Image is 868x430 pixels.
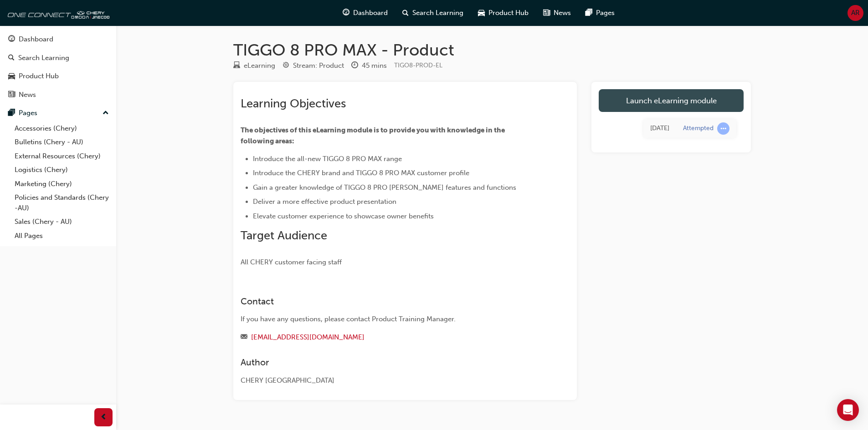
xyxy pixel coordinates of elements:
span: car-icon [478,7,485,19]
span: News [554,8,571,18]
span: Elevate customer experience to showcase owner benefits [253,212,434,220]
span: search-icon [402,7,409,19]
a: search-iconSearch Learning [395,4,471,22]
div: Type [233,60,275,71]
span: All CHERY customer facing staff [241,258,342,266]
h3: Contact [241,296,537,307]
span: learningResourceType_ELEARNING-icon [233,62,240,70]
a: guage-iconDashboard [335,4,395,22]
span: up-icon [103,107,109,119]
span: news-icon [543,7,550,19]
div: Search Learning [18,53,69,63]
span: Pages [596,8,615,18]
div: Product Hub [19,71,59,81]
span: Gain a greater knowledge of TIGGO 8 PRO [PERSON_NAME] features and functions [253,183,516,192]
a: Marketing (Chery) [11,177,113,191]
div: Stream [282,60,344,71]
div: Pages [19,108,37,118]
a: Launch eLearning module [599,89,744,112]
span: car-icon [8,72,15,81]
span: Learning resource code [394,61,442,69]
div: Dashboard [19,34,53,45]
span: Deliver a more effective product presentation [253,197,396,206]
div: 45 mins [362,61,387,71]
div: Duration [351,60,387,71]
a: News [4,86,113,103]
div: CHERY [GEOGRAPHIC_DATA] [241,375,537,386]
span: The objectives of this eLearning module is to provide you with knowledge in the following areas: [241,126,506,145]
a: Bulletins (Chery - AU) [11,135,113,149]
span: pages-icon [8,109,15,117]
button: AR [847,5,863,21]
div: eLearning [244,61,275,71]
a: Logistics (Chery) [11,163,113,177]
span: email-icon [241,334,247,342]
span: Dashboard [353,8,388,18]
div: Stream: Product [293,61,344,71]
button: Pages [4,105,113,121]
span: Introduce the all-new TIGGO 8 PRO MAX range [253,155,402,163]
a: news-iconNews [536,4,578,22]
h1: TIGGO 8 PRO MAX - Product [233,40,751,60]
div: Email [241,332,537,343]
span: Target Audience [241,228,327,243]
div: If you have any questions, please contact Product Training Manager. [241,314,537,324]
a: Sales (Chery - AU) [11,215,113,229]
a: pages-iconPages [578,4,622,22]
a: [EMAIL_ADDRESS][DOMAIN_NAME] [251,333,365,341]
a: Search Learning [4,50,113,66]
span: Learning Objectives [241,96,346,111]
span: Introduce the CHERY brand and TIGGO 8 PRO MAX customer profile [253,169,469,177]
a: Product Hub [4,68,113,85]
span: learningRecordVerb_ATTEMPT-icon [717,122,729,135]
a: car-iconProduct Hub [471,4,536,22]
span: prev-icon [100,412,107,423]
span: search-icon [8,54,15,62]
div: News [19,90,36,100]
span: target-icon [282,62,289,70]
span: pages-icon [586,7,592,19]
div: Open Intercom Messenger [837,399,859,421]
span: clock-icon [351,62,358,70]
button: DashboardSearch LearningProduct HubNews [4,29,113,105]
span: Search Learning [412,8,463,18]
span: AR [851,8,860,18]
img: oneconnect [5,4,109,22]
a: Accessories (Chery) [11,121,113,136]
div: Attempted [683,124,714,133]
a: All Pages [11,229,113,243]
div: Sat Aug 23 2025 10:18:46 GMT+1000 (Australian Eastern Standard Time) [650,123,669,134]
span: guage-icon [8,35,15,44]
h3: Author [241,357,537,368]
span: Product Hub [488,8,529,18]
a: Policies and Standards (Chery -AU) [11,191,113,215]
a: External Resources (Chery) [11,149,113,163]
a: Dashboard [4,31,113,48]
span: news-icon [8,91,15,99]
span: guage-icon [343,7,349,19]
